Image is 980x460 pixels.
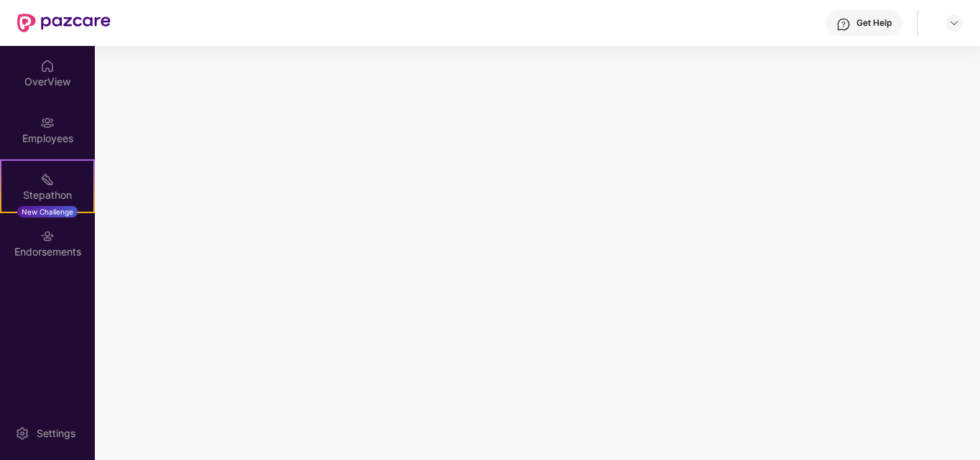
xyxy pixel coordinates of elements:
[40,229,55,243] img: svg+xml;base64,PHN2ZyBpZD0iRW5kb3JzZW1lbnRzIiB4bWxucz0iaHR0cDovL3d3dy53My5vcmcvMjAwMC9zdmciIHdpZH...
[40,172,55,187] img: svg+xml;base64,PHN2ZyB4bWxucz0iaHR0cDovL3d3dy53My5vcmcvMjAwMC9zdmciIHdpZHRoPSIyMSIgaGVpZ2h0PSIyMC...
[1,188,93,202] div: Stepathon
[948,17,960,29] img: svg+xml;base64,PHN2ZyBpZD0iRHJvcGRvd24tMzJ4MzIiIHhtbG5zPSJodHRwOi8vd3d3LnczLm9yZy8yMDAwL3N2ZyIgd2...
[17,14,111,32] img: New Pazcare Logo
[836,17,851,32] img: svg+xml;base64,PHN2ZyBpZD0iSGVscC0zMngzMiIgeG1sbnM9Imh0dHA6Ly93d3cudzMub3JnLzIwMDAvc3ZnIiB3aWR0aD...
[40,116,55,130] img: svg+xml;base64,PHN2ZyBpZD0iRW1wbG95ZWVzIiB4bWxucz0iaHR0cDovL3d3dy53My5vcmcvMjAwMC9zdmciIHdpZHRoPS...
[856,17,892,29] div: Get Help
[32,426,80,441] div: Settings
[17,206,78,217] div: New Challenge
[40,59,55,73] img: svg+xml;base64,PHN2ZyBpZD0iSG9tZSIgeG1sbnM9Imh0dHA6Ly93d3cudzMub3JnLzIwMDAvc3ZnIiB3aWR0aD0iMjAiIG...
[15,426,29,441] img: svg+xml;base64,PHN2ZyBpZD0iU2V0dGluZy0yMHgyMCIgeG1sbnM9Imh0dHA6Ly93d3cudzMub3JnLzIwMDAvc3ZnIiB3aW...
